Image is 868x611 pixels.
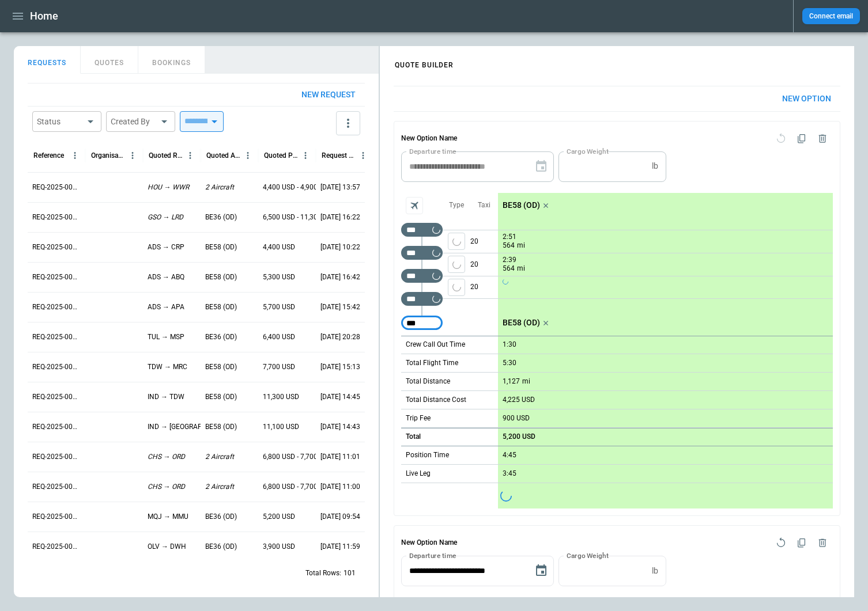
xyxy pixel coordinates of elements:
p: REQ-2025-000240 [32,542,81,552]
p: BE58 (OD) [503,318,540,328]
span: Reset quote option [771,533,791,553]
button: Quoted Route column menu [183,148,198,163]
p: 5,300 USD [263,272,295,282]
p: mi [522,377,530,386]
div: Too short [401,292,443,306]
p: [DATE] 20:28 [320,332,360,342]
div: Quoted Price [264,151,298,160]
p: 4:45 [503,451,516,460]
p: BE58 (OD) [205,272,237,282]
span: Duplicate quote option [791,533,812,553]
p: Crew Call Out Time [406,340,465,350]
p: 5,200 USD [263,512,295,522]
p: 2:51 [503,233,516,241]
p: GSO → LRD [148,212,183,222]
p: CHS → ORD [148,482,185,492]
p: 11,100 USD [263,422,299,432]
label: Cargo Weight [567,146,609,156]
p: REQ-2025-000249 [32,272,81,282]
p: [DATE] 15:13 [320,362,360,372]
p: REQ-2025-000245 [32,392,81,402]
p: 4,400 USD [263,242,295,252]
p: REQ-2025-000244 [32,422,81,432]
p: [DATE] 15:42 [320,302,360,312]
p: [DATE] 09:54 [320,512,360,522]
button: New Option [773,86,840,111]
p: mi [517,264,525,274]
p: 7,700 USD [263,362,295,372]
p: BE58 (OD) [503,200,540,210]
p: 5,200 USD [503,432,535,441]
p: BE58 (OD) [205,392,237,402]
button: Quoted Aircraft column menu [240,148,255,163]
p: 2 Aircraft [205,482,234,492]
p: [DATE] 11:59 [320,542,360,552]
p: OLV → DWH [148,542,186,552]
button: Choose date, selected date is Aug 13, 2025 [530,559,553,582]
p: REQ-2025-000250 [32,242,81,252]
p: REQ-2025-000242 [32,482,81,492]
p: Total Distance [406,377,450,386]
p: Live Leg [406,469,431,479]
p: [DATE] 10:22 [320,242,360,252]
p: BE36 (OD) [205,332,237,342]
p: BE58 (OD) [205,422,237,432]
button: Connect email [802,8,860,24]
button: New request [292,84,365,106]
h4: QUOTE BUILDER [381,49,467,75]
p: 101 [344,568,356,578]
p: REQ-2025-000252 [32,183,81,192]
p: REQ-2025-000247 [32,332,81,342]
p: Taxi [478,200,490,210]
p: 2 Aircraft [205,452,234,462]
p: 3:45 [503,469,516,478]
p: [DATE] 13:57 [320,183,360,192]
p: IND → [GEOGRAPHIC_DATA] [148,422,236,432]
div: Created By [111,116,157,127]
p: 564 [503,241,515,251]
button: QUOTES [81,46,138,74]
p: BE58 (OD) [205,362,237,372]
p: [DATE] 11:01 [320,452,360,462]
button: left aligned [448,256,465,273]
div: Status [37,116,83,127]
div: Not found [401,223,443,237]
p: [DATE] 16:42 [320,272,360,282]
p: TDW → MRC [148,362,187,372]
label: Departure time [409,146,456,156]
p: BE58 (OD) [205,242,237,252]
label: Cargo Weight [567,551,609,560]
p: BE58 (OD) [205,302,237,312]
h6: Total [406,433,421,441]
p: CHS → ORD [148,452,185,462]
div: Too short [401,316,443,330]
p: 900 USD [503,414,530,423]
button: REQUESTS [14,46,81,74]
h1: Home [30,9,58,23]
span: Aircraft selection [406,197,423,214]
button: BOOKINGS [138,46,205,74]
p: Total Distance Cost [406,395,466,405]
h6: New Option Name [401,533,457,553]
p: 1,127 [503,377,520,386]
p: 564 [503,264,515,274]
p: 6,800 USD - 7,700 USD [263,452,333,462]
p: 6,400 USD [263,332,295,342]
p: 6,500 USD - 11,300 USD [263,212,337,222]
p: 4,400 USD - 4,900 USD [263,183,333,192]
span: Type of sector [448,279,465,296]
p: [DATE] 16:22 [320,212,360,222]
p: TUL → MSP [148,332,184,342]
p: REQ-2025-000246 [32,362,81,372]
label: Departure time [409,551,456,560]
p: lb [652,566,658,576]
span: Duplicate quote option [791,128,812,149]
div: Request Created At (UTC-05:00) [322,151,356,160]
p: Trip Fee [406,413,431,423]
div: scrollable content [498,193,833,508]
p: [DATE] 14:45 [320,392,360,402]
p: 5,700 USD [263,302,295,312]
p: Total Flight Time [406,358,458,368]
p: ADS → CRP [148,242,184,252]
div: Quoted Route [149,151,183,160]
